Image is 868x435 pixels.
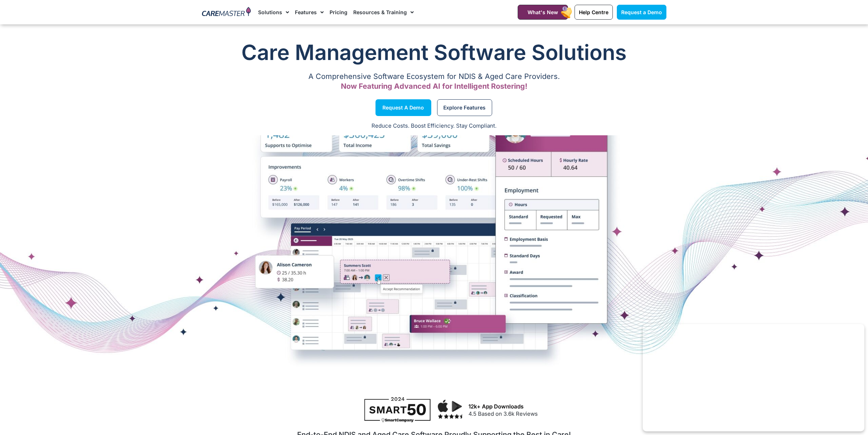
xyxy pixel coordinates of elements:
h1: Care Management Software Solutions [202,38,666,67]
h3: 12k+ App Downloads [468,403,662,410]
a: Request a Demo [375,99,431,116]
a: What's New [518,5,568,20]
a: Help Centre [575,5,613,20]
span: Help Centre [579,9,608,15]
iframe: Popup CTA [643,324,864,431]
span: Explore Features [443,106,486,109]
span: Request a Demo [621,9,662,15]
p: Reduce Costs. Boost Efficiency. Stay Compliant. [4,122,864,130]
a: Explore Features [437,99,492,116]
img: CareMaster Logo [202,7,251,18]
a: Request a Demo [617,5,666,20]
p: 4.5 Based on 3.6k Reviews [468,410,662,418]
span: Request a Demo [382,106,424,109]
p: A Comprehensive Software Ecosystem for NDIS & Aged Care Providers. [202,74,666,79]
span: Now Featuring Advanced AI for Intelligent Rostering! [341,82,528,91]
span: What's New [528,9,558,15]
